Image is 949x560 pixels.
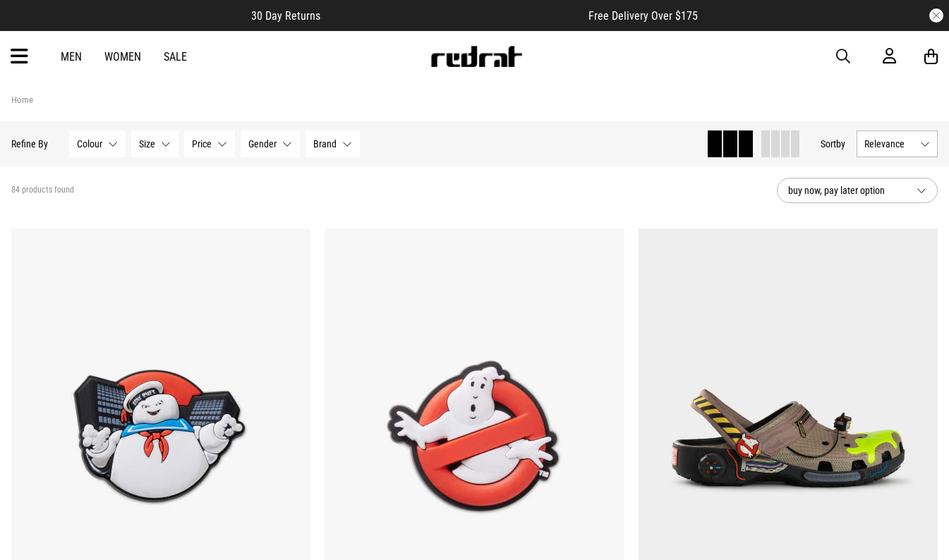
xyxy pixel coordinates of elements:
[192,138,212,150] span: Price
[184,130,235,157] button: Price
[248,138,277,150] span: Gender
[821,135,845,152] button: Sortby
[61,50,82,63] a: Men
[77,138,102,150] span: Colour
[864,138,914,150] span: Relevance
[349,8,560,23] iframe: Customer reviews powered by Trustpilot
[69,130,126,157] button: Colour
[11,185,74,196] span: 84 products found
[430,46,523,67] img: Redrat logo
[131,130,179,157] button: Size
[11,95,33,105] a: Home
[104,50,141,63] a: Women
[251,9,320,23] span: 30 Day Returns
[11,138,48,150] p: Refine By
[857,130,938,157] button: Relevance
[777,178,938,203] button: buy now, pay later option
[588,9,698,23] span: Free Delivery Over $175
[241,130,300,157] button: Gender
[788,182,905,199] span: buy now, pay later option
[164,50,187,63] a: Sale
[313,138,337,150] span: Brand
[836,138,845,150] span: by
[306,130,360,157] button: Brand
[139,138,155,150] span: Size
